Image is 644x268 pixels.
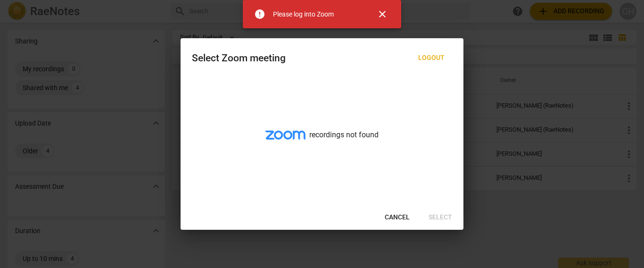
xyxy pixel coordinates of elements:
[371,3,394,25] button: Close
[385,213,410,222] span: Cancel
[377,209,417,226] button: Cancel
[377,8,388,20] span: close
[273,9,334,19] div: Please log into Zoom
[418,53,445,63] span: Logout
[411,50,452,67] button: Logout
[192,52,286,64] div: Select Zoom meeting
[181,76,463,205] div: recordings not found
[254,8,265,20] span: error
